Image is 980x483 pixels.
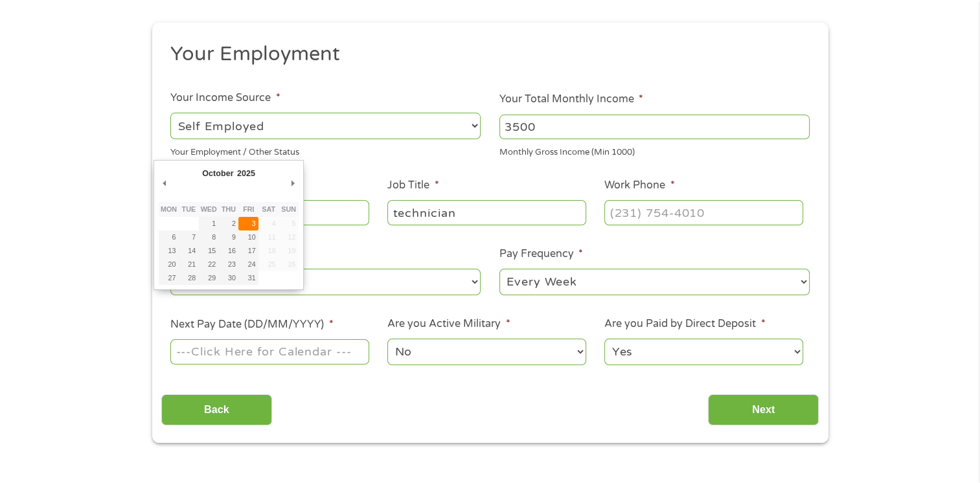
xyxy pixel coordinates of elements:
button: 13 [159,244,179,258]
div: October [201,165,236,183]
h2: Your Employment [170,41,800,67]
button: 10 [238,230,258,244]
button: 28 [179,271,199,285]
abbr: Wednesday [201,205,217,213]
button: 27 [159,271,179,285]
button: 24 [238,258,258,271]
label: Pay Frequency [499,247,583,261]
button: 29 [199,271,219,285]
label: Are you Paid by Direct Deposit [604,317,765,331]
button: 20 [159,258,179,271]
label: Your Income Source [170,91,280,105]
button: 23 [219,258,239,271]
button: 21 [179,258,199,271]
label: Work Phone [604,179,674,192]
abbr: Monday [161,205,177,213]
button: 31 [238,271,258,285]
button: 16 [219,244,239,258]
button: 1 [199,217,219,230]
button: 8 [199,230,219,244]
input: Cashier [387,200,586,225]
button: 14 [179,244,199,258]
input: Use the arrow keys to pick a date [170,339,369,364]
label: Are you Active Military [387,317,510,331]
label: Job Title [387,179,439,192]
input: Back [161,394,272,426]
abbr: Tuesday [182,205,196,213]
button: 3 [238,217,258,230]
button: 30 [219,271,239,285]
label: Next Pay Date (DD/MM/YYYY) [170,318,333,331]
button: 17 [238,244,258,258]
button: 6 [159,230,179,244]
input: Next [708,394,819,426]
input: 1800 [499,115,810,139]
button: 22 [199,258,219,271]
button: Previous Month [159,175,170,192]
div: Your Employment / Other Status [170,142,481,159]
button: 7 [179,230,199,244]
abbr: Sunday [281,205,296,213]
div: 2025 [235,165,256,183]
label: Your Total Monthly Income [499,93,643,106]
button: 2 [219,217,239,230]
input: (231) 754-4010 [604,200,803,225]
button: 15 [199,244,219,258]
button: Next Month [287,175,299,192]
button: 9 [219,230,239,244]
abbr: Thursday [222,205,236,213]
div: Monthly Gross Income (Min 1000) [499,142,810,159]
abbr: Friday [243,205,254,213]
abbr: Saturday [262,205,275,213]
